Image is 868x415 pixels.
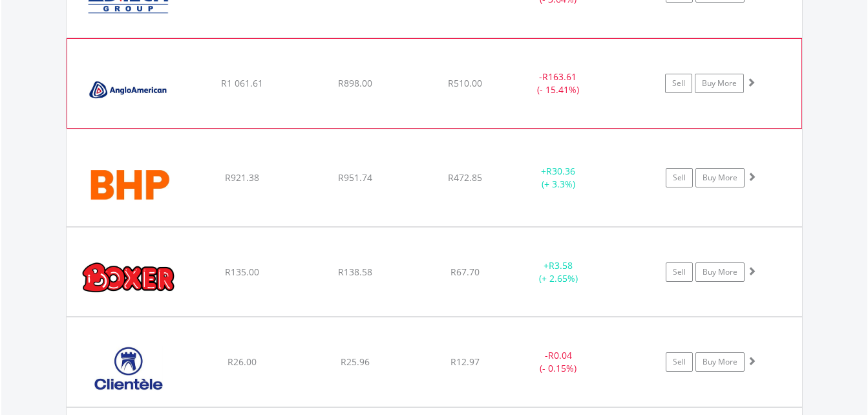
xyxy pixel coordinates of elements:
span: R510.00 [448,77,482,89]
a: Sell [666,168,693,187]
img: EQU.ZA.BHG.png [73,145,184,223]
span: R135.00 [225,266,259,278]
a: Buy More [695,74,744,93]
a: Buy More [695,168,745,187]
span: R25.96 [341,356,370,368]
a: Sell [665,74,692,93]
div: + (+ 3.3%) [510,165,608,191]
a: Buy More [695,352,745,372]
span: R0.04 [548,349,572,361]
span: R30.36 [546,165,575,177]
span: R898.00 [338,77,372,89]
span: R26.00 [228,356,257,368]
a: Sell [666,352,693,372]
span: R67.70 [450,266,480,278]
img: EQU.ZA.CLI.png [73,334,184,403]
img: EQU.ZA.BOX.png [73,244,184,313]
span: R951.74 [338,171,372,184]
img: EQU.ZA.AGL.png [74,55,185,125]
a: Sell [666,262,693,282]
span: R921.38 [225,171,259,184]
a: Buy More [695,262,745,282]
span: R3.58 [549,259,573,271]
div: - (- 15.41%) [509,70,606,96]
span: R1 061.61 [221,77,263,89]
div: - (- 0.15%) [510,349,608,375]
span: R138.58 [338,266,372,278]
span: R472.85 [448,171,482,184]
span: R12.97 [450,356,480,368]
div: + (+ 2.65%) [510,259,608,285]
span: R163.61 [542,70,577,83]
